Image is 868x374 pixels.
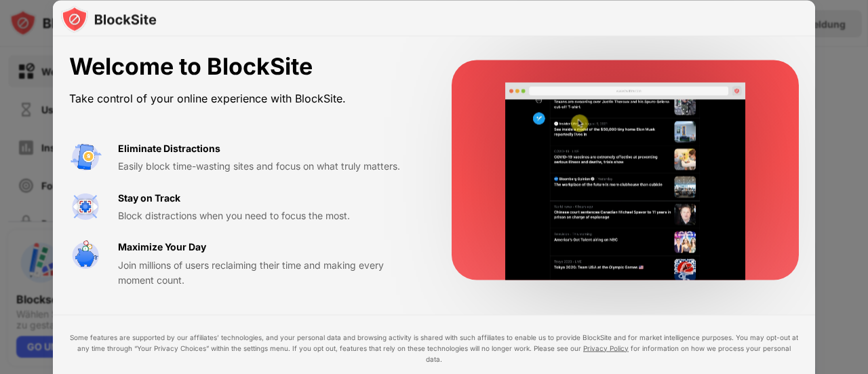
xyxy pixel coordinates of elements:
div: Some features are supported by our affiliates’ technologies, and your personal data and browsing ... [69,331,799,364]
div: Easily block time-wasting sites and focus on what truly matters. [118,159,419,174]
img: value-avoid-distractions.svg [69,141,102,173]
div: Eliminate Distractions [118,141,220,155]
img: value-safe-time.svg [69,240,102,272]
div: Block distractions when you need to focus the most. [118,208,419,223]
a: Privacy Policy [583,343,629,352]
img: logo-blocksite.svg [61,5,157,33]
div: Welcome to BlockSite [69,53,419,81]
img: value-focus.svg [69,190,102,223]
div: Take control of your online experience with BlockSite. [69,88,419,108]
div: Maximize Your Day [118,240,206,255]
div: Stay on Track [118,190,180,205]
div: Join millions of users reclaiming their time and making every moment count. [118,257,419,288]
